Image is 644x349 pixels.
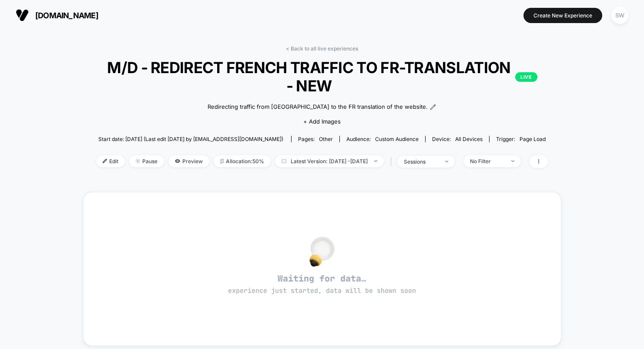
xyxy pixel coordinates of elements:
[98,136,283,142] span: Start date: [DATE] (Last edit [DATE] by [EMAIL_ADDRESS][DOMAIN_NAME])
[99,273,546,295] span: Waiting for data…
[208,103,428,111] span: Redirecting traffic from [GEOGRAPHIC_DATA] to the FR translation of the website.
[35,11,98,20] span: [DOMAIN_NAME]
[220,159,224,164] img: rebalance
[511,160,514,162] img: end
[515,72,537,82] p: LIVE
[445,161,448,162] img: end
[319,136,333,142] span: other
[13,8,101,22] button: [DOMAIN_NAME]
[303,118,341,125] span: + Add Images
[470,158,505,164] div: No Filter
[228,286,416,295] span: experience just started, data will be shown soon
[496,136,546,142] div: Trigger:
[129,155,164,167] span: Pause
[455,136,483,142] span: all devices
[282,159,286,163] img: calendar
[286,45,358,52] a: < Back to all live experiences
[374,160,377,162] img: end
[298,136,333,142] div: Pages:
[309,236,335,267] img: no_data
[388,155,397,168] span: |
[375,136,419,142] span: Custom Audience
[214,155,271,167] span: Allocation: 50%
[346,136,419,142] div: Audience:
[168,155,209,167] span: Preview
[275,155,384,167] span: Latest Version: [DATE] - [DATE]
[609,7,631,24] button: SW
[103,159,107,163] img: edit
[611,7,628,24] div: SW
[404,158,439,165] div: sessions
[16,9,29,22] img: Visually logo
[136,159,140,163] img: end
[96,155,125,167] span: Edit
[523,8,602,23] button: Create New Experience
[520,136,546,142] span: Page Load
[425,136,489,142] span: Device:
[107,58,537,95] span: M/D - REDIRECT FRENCH TRAFFIC TO FR-TRANSLATION - NEW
